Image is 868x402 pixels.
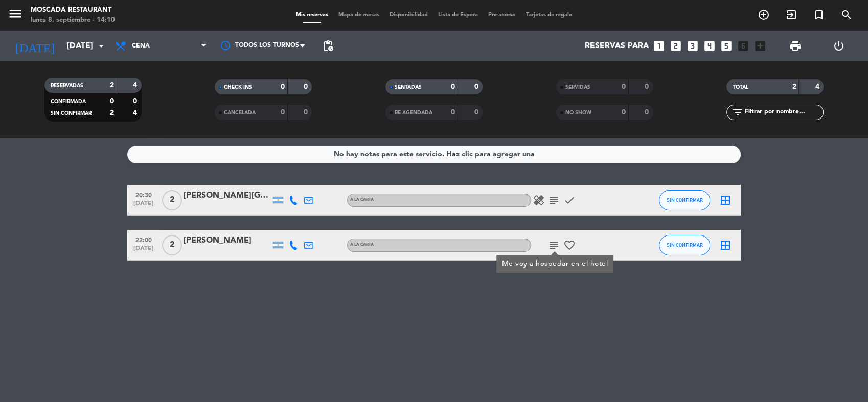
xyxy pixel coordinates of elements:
[645,83,651,90] strong: 0
[350,243,374,247] span: A LA CARTA
[720,39,733,53] i: looks_5
[8,35,62,57] i: [DATE]
[833,40,845,52] i: power_settings_new
[31,15,115,26] div: lunes 8. septiembre - 14:10
[133,82,139,89] strong: 4
[533,194,545,206] i: healing
[451,83,455,90] strong: 0
[110,98,114,105] strong: 0
[31,5,115,15] div: Moscada Restaurant
[733,85,748,90] span: TOTAL
[8,6,23,21] i: menu
[304,83,310,90] strong: 0
[281,109,285,116] strong: 0
[758,9,770,21] i: add_circle_outline
[291,12,333,18] span: Mis reservas
[131,188,156,200] span: 20:30
[744,107,823,118] input: Filtrar por nombre...
[789,40,802,52] span: print
[474,83,480,90] strong: 0
[333,12,384,18] span: Mapa de mesas
[334,149,535,160] div: No hay notas para este servicio. Haz clic para agregar una
[8,6,23,25] button: menu
[548,239,560,251] i: subject
[645,109,651,116] strong: 0
[132,42,150,50] span: Cena
[474,109,480,116] strong: 0
[51,99,86,104] span: CONFIRMADA
[131,200,156,212] span: [DATE]
[131,233,156,245] span: 22:00
[669,39,682,53] i: looks_two
[162,235,182,255] span: 2
[817,31,861,61] div: LOG OUT
[110,109,114,116] strong: 2
[667,242,703,248] span: SIN CONFIRMAR
[719,239,732,251] i: border_all
[483,12,521,18] span: Pre-acceso
[224,85,252,90] span: CHECK INS
[95,40,107,52] i: arrow_drop_down
[281,83,285,90] strong: 0
[565,85,590,90] span: SERVIDAS
[395,110,432,115] span: RE AGENDADA
[133,109,139,116] strong: 4
[224,110,256,115] span: CANCELADA
[184,234,270,247] div: [PERSON_NAME]
[622,83,626,90] strong: 0
[719,194,732,206] i: border_all
[659,235,710,255] button: SIN CONFIRMAR
[502,258,608,269] div: Me voy a hospedar en el hotel
[395,85,422,90] span: SENTADAS
[304,109,310,116] strong: 0
[686,39,699,53] i: looks_3
[563,239,576,251] i: favorite_border
[703,39,716,53] i: looks_4
[110,82,114,89] strong: 2
[792,83,796,90] strong: 2
[840,9,853,21] i: search
[51,83,83,88] span: RESERVADAS
[433,12,483,18] span: Lista de Espera
[350,198,374,202] span: A LA CARTA
[813,9,825,21] i: turned_in_not
[184,189,270,202] div: [PERSON_NAME][GEOGRAPHIC_DATA]
[785,9,797,21] i: exit_to_app
[51,111,92,116] span: SIN CONFIRMAR
[162,190,182,210] span: 2
[521,12,578,18] span: Tarjetas de regalo
[131,245,156,257] span: [DATE]
[563,194,576,206] i: check
[659,190,710,210] button: SIN CONFIRMAR
[133,98,139,105] strong: 0
[815,83,821,90] strong: 4
[548,194,560,206] i: subject
[585,41,649,51] span: Reservas para
[652,39,666,53] i: looks_one
[737,39,750,53] i: looks_6
[451,109,455,116] strong: 0
[732,106,744,119] i: filter_list
[565,110,591,115] span: NO SHOW
[322,40,334,52] span: pending_actions
[622,109,626,116] strong: 0
[667,197,703,203] span: SIN CONFIRMAR
[384,12,433,18] span: Disponibilidad
[753,39,767,53] i: add_box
